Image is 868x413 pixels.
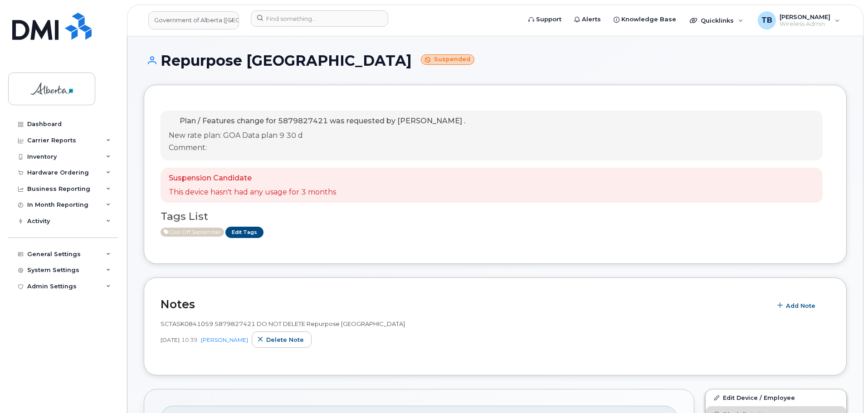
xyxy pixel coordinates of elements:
[161,336,180,344] span: [DATE]
[421,54,474,65] small: Suspended
[161,320,405,327] span: SCTASK0841059 5879827421 DO NOT DELETE Repurpose [GEOGRAPHIC_DATA]
[169,173,336,184] p: Suspension Candidate
[161,211,830,222] h3: Tags List
[144,53,847,68] h1: Repurpose [GEOGRAPHIC_DATA]
[201,336,248,343] a: [PERSON_NAME]
[180,117,465,125] span: Plan / Features change for 5879827421 was requested by [PERSON_NAME] .
[771,298,823,314] button: Add Note
[169,143,465,153] p: Comment:
[266,335,304,344] span: Delete note
[161,228,224,237] span: Active
[181,336,197,344] span: 10:39
[225,227,263,238] a: Edit Tags
[252,331,312,348] button: Delete note
[169,187,336,198] p: This device hasn't had any usage for 3 months
[161,297,767,311] h2: Notes
[169,131,465,141] p: New rate plan: GOA Data plan 9 30 d
[706,389,846,406] a: Edit Device / Employee
[786,301,815,310] span: Add Note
